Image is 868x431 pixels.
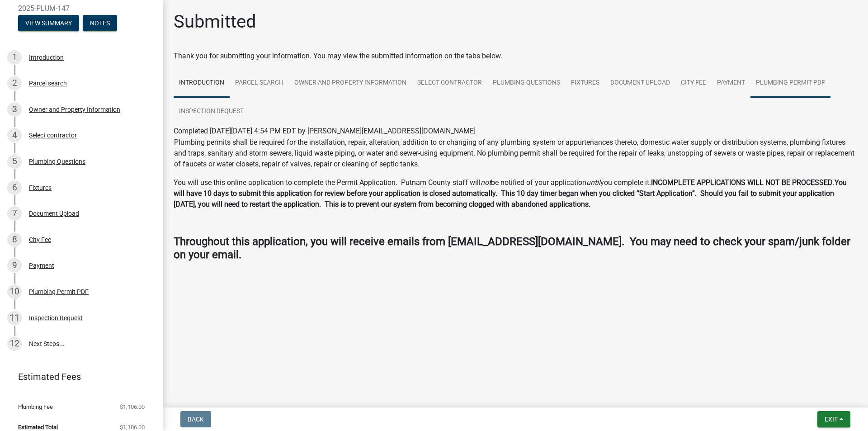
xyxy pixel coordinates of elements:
h1: Submitted [174,11,256,33]
div: Introduction [29,54,64,61]
span: Estimated Total [18,424,58,430]
a: Estimated Fees [7,368,148,386]
div: 6 [7,180,22,195]
a: Plumbing Permit PDF [750,69,830,98]
strong: You will have 10 days to submit this application for review before your application is closed aut... [174,178,847,208]
a: Owner and Property Information [289,69,412,98]
div: Parcel search [29,80,67,86]
span: Exit [825,416,838,423]
i: until [586,178,600,187]
a: Plumbing Questions [487,69,566,98]
a: Payment [712,69,750,98]
button: Exit [817,411,850,427]
div: 10 [7,284,22,299]
div: Owner and Property Information [29,106,120,113]
strong: INCOMPLETE APPLICATIONS WILL NOT BE PROCESSED [651,178,833,187]
span: Back [188,416,204,423]
span: $1,106.00 [120,404,145,410]
div: 7 [7,206,22,221]
wm-modal-confirm: Notes [83,20,117,27]
span: Plumbing Fee [18,404,53,410]
div: Plumbing Permit PDF [29,289,89,295]
div: 1 [7,50,22,65]
div: Inspection Request [29,315,83,321]
span: Completed [DATE][DATE] 4:54 PM EDT by [PERSON_NAME][EMAIL_ADDRESS][DOMAIN_NAME] [174,127,476,135]
span: 2025-PLUM-147 [18,4,145,13]
td: Plumbing permits shall be required for the installation, repair, alteration, addition to or chang... [174,137,857,170]
div: City Fee [29,237,51,243]
div: Select contractor [29,132,77,138]
p: You will use this online application to complete the Permit Application. Putnam County staff will... [174,177,857,210]
a: Select contractor [412,69,487,98]
div: Plumbing Questions [29,158,85,165]
div: Thank you for submitting your information. You may view the submitted information on the tabs below. [174,51,857,62]
strong: Throughout this application, you will receive emails from [EMAIL_ADDRESS][DOMAIN_NAME]. You may n... [174,235,850,261]
button: View Summary [18,15,79,31]
wm-modal-confirm: Summary [18,20,79,27]
button: Notes [83,15,117,31]
div: Fixtures [29,185,52,191]
div: 8 [7,232,22,247]
div: 5 [7,154,22,169]
div: Document Upload [29,210,79,217]
div: 12 [7,336,22,351]
a: Fixtures [566,69,605,98]
a: City Fee [675,69,712,98]
button: Back [180,411,211,427]
a: Document Upload [605,69,675,98]
div: Payment [29,262,54,269]
a: Inspection Request [174,97,249,126]
a: Parcel search [230,69,289,98]
div: 2 [7,76,22,90]
span: $1,106.00 [120,424,145,430]
div: 11 [7,311,22,325]
div: 4 [7,128,22,142]
div: 9 [7,258,22,273]
div: 3 [7,102,22,117]
i: not [481,178,491,187]
a: Introduction [174,69,230,98]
